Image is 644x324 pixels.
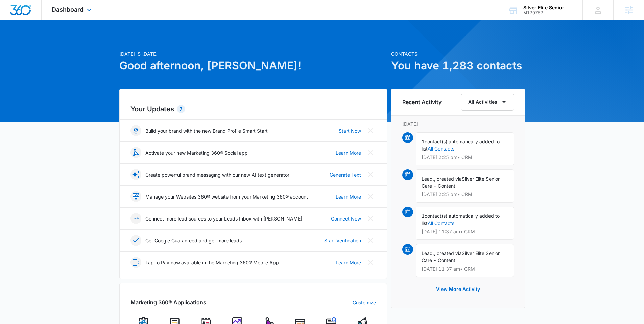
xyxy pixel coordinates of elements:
a: Customize [353,299,376,306]
span: Lead, [422,250,434,256]
div: account name [523,5,573,10]
p: [DATE] [402,120,514,128]
a: Learn More [336,149,361,156]
a: Connect Now [331,215,361,222]
button: Close [365,213,376,224]
h2: Marketing 360® Applications [130,298,206,306]
p: [DATE] 2:25 pm • CRM [422,192,508,197]
a: Start Verification [324,237,361,244]
p: Create powerful brand messaging with our new AI text generator [145,171,289,178]
a: Learn More [336,259,361,266]
a: Start Now [339,127,361,134]
a: All Contacts [428,220,454,226]
button: Close [365,169,376,180]
button: Close [365,147,376,158]
div: account id [523,10,573,15]
span: Dashboard [52,6,84,13]
h6: Recent Activity [402,98,442,106]
p: [DATE] 11:37 am • CRM [422,267,508,271]
button: Close [365,257,376,268]
p: Get Google Guaranteed and get more leads [145,237,242,244]
h2: Your Updates [130,104,376,114]
a: Generate Text [330,171,361,178]
span: , created via [434,250,462,256]
p: Activate your new Marketing 360® Social app [145,149,248,156]
p: Connect more lead sources to your Leads Inbox with [PERSON_NAME] [145,215,302,222]
p: Build your brand with the new Brand Profile Smart Start [145,127,268,134]
span: Lead, [422,176,434,182]
p: [DATE] is [DATE] [119,50,387,57]
p: [DATE] 2:25 pm • CRM [422,155,508,160]
button: All Activities [461,94,514,111]
div: 7 [177,105,185,113]
span: contact(s) automatically added to list [422,139,500,152]
h1: Good afternoon, [PERSON_NAME]! [119,57,387,74]
button: View More Activity [429,281,487,297]
button: Close [365,235,376,246]
p: Contacts [391,50,525,57]
a: All Contacts [428,146,454,152]
p: [DATE] 11:37 am • CRM [422,229,508,234]
span: , created via [434,176,462,182]
a: Learn More [336,193,361,200]
p: Tap to Pay now available in the Marketing 360® Mobile App [145,259,279,266]
span: 1 [422,139,425,144]
button: Close [365,125,376,136]
h1: You have 1,283 contacts [391,57,525,74]
span: 1 [422,213,425,219]
p: Manage your Websites 360® website from your Marketing 360® account [145,193,308,200]
button: Close [365,191,376,202]
span: contact(s) automatically added to list [422,213,500,226]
